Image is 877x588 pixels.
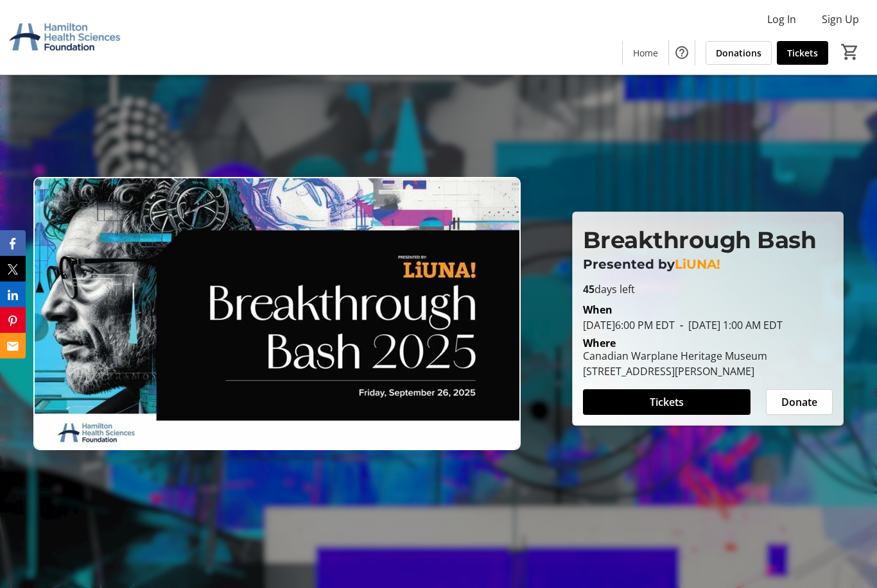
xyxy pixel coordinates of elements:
[583,281,833,297] p: days left
[787,46,818,60] span: Tickets
[583,364,767,379] div: [STREET_ADDRESS][PERSON_NAME]
[8,5,122,69] img: Hamilton Health Sciences Foundation's Logo
[838,40,862,63] button: Cart
[583,256,675,272] span: Presented by
[633,46,658,60] span: Home
[33,177,521,451] img: Campaign CTA Media Photo
[623,41,668,65] a: Home
[716,46,761,60] span: Donations
[669,40,695,65] button: Help
[583,389,751,415] button: Tickets
[583,282,595,296] span: 45
[583,318,675,332] span: [DATE] 6:00 PM EDT
[675,256,720,272] span: LiUNA!
[822,12,859,27] span: Sign Up
[675,318,783,332] span: [DATE] 1:00 AM EDT
[781,394,817,410] span: Donate
[583,302,612,317] div: When
[583,338,616,348] div: Where
[675,318,688,332] span: -
[757,9,806,29] button: Log In
[650,394,684,410] span: Tickets
[583,348,767,364] div: Canadian Warplane Heritage Museum
[767,12,796,27] span: Log In
[706,41,772,65] a: Donations
[812,9,869,29] button: Sign Up
[766,389,833,415] button: Donate
[583,223,833,257] p: Breakthrough Bash
[777,41,828,65] a: Tickets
